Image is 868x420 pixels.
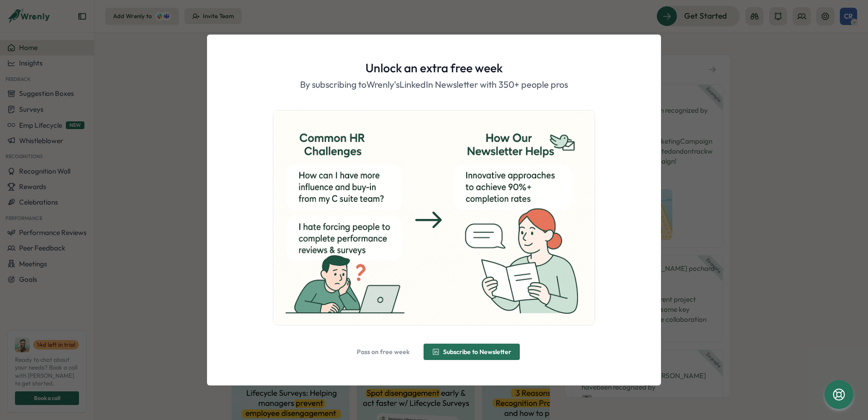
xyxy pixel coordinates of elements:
[424,344,520,360] button: Subscribe to Newsletter
[365,60,503,76] h1: Unlock an extra free week
[357,349,409,355] span: Pass on free week
[348,344,418,360] button: Pass on free week
[273,110,595,325] img: ChatGPT Image
[300,78,568,92] p: By subscribing to Wrenly's LinkedIn Newsletter with 350+ people pros
[443,349,511,355] span: Subscribe to Newsletter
